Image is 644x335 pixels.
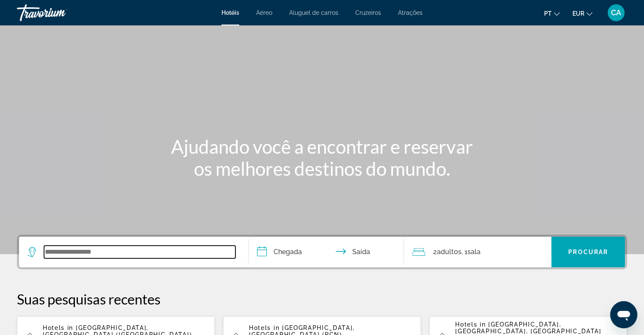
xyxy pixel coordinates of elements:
[355,9,381,16] a: Cruzeiros
[398,9,423,16] a: Atrações
[404,237,551,267] button: Travelers: 2 adults, 0 children
[256,9,272,16] a: Aéreo
[19,237,625,267] div: Search widget
[610,301,637,328] iframe: Botão para abrir a janela de mensagens
[43,324,73,331] span: Hotels in
[455,321,486,328] span: Hotels in
[568,249,608,255] span: Procurar
[249,237,404,267] button: Check in and out dates
[572,7,592,19] button: Change currency
[289,9,338,16] a: Aluguel de carros
[467,248,480,256] span: Sala
[433,246,461,258] span: 2
[461,246,480,258] span: , 1
[221,9,239,16] a: Hotéis
[572,10,584,17] span: EUR
[17,2,102,24] a: Travorium
[163,136,481,180] h1: Ajudando você a encontrar e reservar os melhores destinos do mundo.
[249,324,279,331] span: Hotels in
[17,291,627,307] p: Suas pesquisas recentes
[611,8,621,17] span: CA
[551,237,625,267] button: Procurar
[544,7,560,19] button: Change language
[605,4,627,22] button: User Menu
[437,248,461,256] span: Adultos
[544,10,552,17] span: pt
